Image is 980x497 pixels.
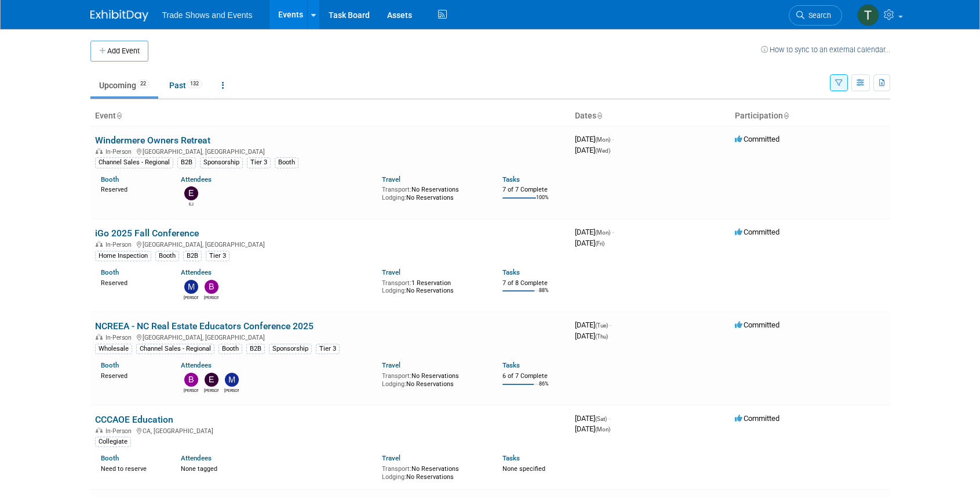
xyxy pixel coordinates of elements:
a: Travel [382,361,400,369]
th: Event [90,106,570,126]
img: Tiff Wagner [857,4,879,26]
a: iGo 2025 Fall Conference [95,228,199,239]
span: [DATE] [575,228,614,236]
div: B2B [177,157,196,168]
span: Transport: [382,186,411,193]
img: Barbara Wilkinson [184,373,198,387]
div: 7 of 8 Complete [502,279,566,287]
td: 86% [539,381,549,397]
img: ExhibitDay [90,10,148,21]
div: Michael Cardillo [184,294,198,301]
div: CA, [GEOGRAPHIC_DATA] [95,426,566,435]
span: In-Person [105,334,135,341]
a: Tasks [502,268,520,276]
span: (Wed) [595,147,610,154]
div: Sponsorship [269,344,312,354]
div: Wholesale [95,344,132,354]
span: - [612,135,614,143]
a: Booth [101,175,119,183]
div: Home Inspection [95,251,151,261]
td: 88% [539,287,549,303]
div: Bobby DeSpain [204,294,218,301]
div: Erin Shepard [204,387,218,394]
img: In-Person Event [96,241,103,247]
span: Lodging: [382,287,406,294]
div: [GEOGRAPHIC_DATA], [GEOGRAPHIC_DATA] [95,332,566,341]
div: No Reservations No Reservations [382,183,485,201]
span: - [610,320,611,329]
a: Search [789,5,842,26]
div: B2B [183,251,202,261]
div: 6 of 7 Complete [502,372,566,380]
a: Tasks [502,175,520,183]
a: NCREEA - NC Real Estate Educators Conference 2025 [95,320,314,332]
span: Transport: [382,465,411,473]
div: [GEOGRAPHIC_DATA], [GEOGRAPHIC_DATA] [95,239,566,248]
a: Attendees [181,268,212,276]
div: Tier 3 [247,157,271,168]
span: [DATE] [575,320,611,329]
div: 7 of 7 Complete [502,186,566,194]
span: Committed [735,414,779,423]
div: Sponsorship [200,157,243,168]
span: [DATE] [575,135,614,143]
div: Tier 3 [316,344,340,354]
span: (Mon) [595,426,610,433]
div: No Reservations No Reservations [382,370,485,388]
a: Sort by Participation Type [783,111,789,120]
div: B2B [246,344,265,354]
span: Lodging: [382,473,406,481]
span: (Thu) [595,333,608,340]
a: Travel [382,268,400,276]
div: Mike Schalk [224,387,239,394]
img: Mike Schalk [225,373,239,387]
img: Michael Cardillo [184,280,198,294]
span: 132 [187,80,202,88]
a: Windermere Owners Retreat [95,135,210,146]
th: Dates [570,106,730,126]
a: Travel [382,175,400,183]
a: Sort by Event Name [116,111,122,120]
button: Add Event [90,41,148,62]
span: Trade Shows and Events [162,10,253,20]
a: Sort by Start Date [596,111,602,120]
div: Channel Sales - Regional [136,344,214,354]
td: 100% [536,195,549,210]
a: Booth [101,268,119,276]
span: Lodging: [382,380,406,388]
img: In-Person Event [96,148,103,154]
span: Transport: [382,279,411,287]
span: (Mon) [595,229,610,236]
span: (Fri) [595,240,604,247]
a: Attendees [181,361,212,369]
div: 1 Reservation No Reservations [382,277,485,295]
span: Lodging: [382,194,406,201]
a: Booth [101,454,119,462]
div: Reserved [101,370,164,380]
a: Attendees [181,454,212,462]
a: Upcoming22 [90,74,158,96]
div: Barbara Wilkinson [184,387,198,394]
div: Need to reserve [101,463,164,473]
span: Committed [735,320,779,329]
span: [DATE] [575,146,610,154]
div: None tagged [181,463,373,473]
div: Reserved [101,183,164,194]
div: Tier 3 [206,251,229,261]
span: - [612,228,614,236]
img: EJ Igama [184,186,198,200]
span: Committed [735,228,779,236]
span: [DATE] [575,424,610,433]
a: Tasks [502,454,520,462]
span: In-Person [105,241,135,248]
div: Booth [155,251,179,261]
img: Bobby DeSpain [205,280,218,294]
div: EJ Igama [184,200,198,207]
span: In-Person [105,148,135,156]
span: 22 [137,80,150,88]
span: (Sat) [595,416,607,422]
div: [GEOGRAPHIC_DATA], [GEOGRAPHIC_DATA] [95,146,566,156]
a: CCCAOE Education [95,414,173,425]
div: Booth [218,344,242,354]
span: (Mon) [595,136,610,143]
